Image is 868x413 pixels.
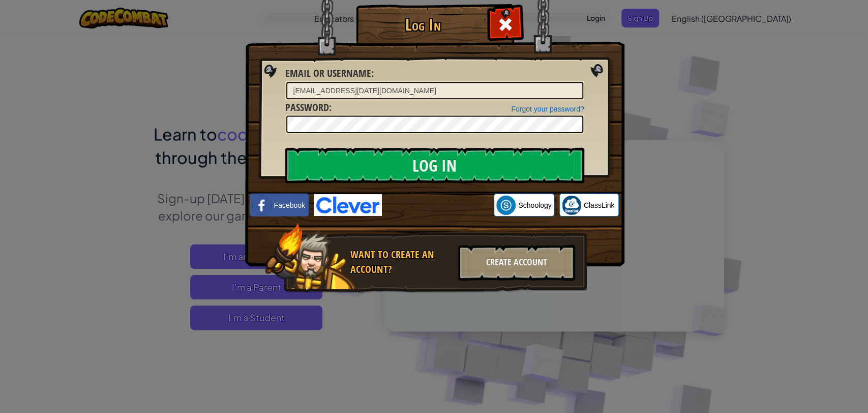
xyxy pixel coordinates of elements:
label: : [285,100,332,115]
h1: Log In [358,16,488,34]
img: schoology.png [496,196,516,215]
div: Want to create an account? [350,247,452,277]
span: Facebook [274,200,305,210]
img: facebook_small.png [252,196,272,215]
div: Create Account [458,245,575,281]
img: clever-logo-blue.png [314,194,382,216]
span: Password [285,100,329,114]
input: Log In [285,148,584,183]
img: classlink-logo-small.png [562,196,581,215]
span: Schoology [518,200,551,210]
label: : [285,66,374,81]
span: Email or Username [285,66,371,80]
a: Forgot your password? [511,105,584,113]
span: ClassLink [584,200,615,210]
iframe: Sign in with Google Button [382,194,494,216]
